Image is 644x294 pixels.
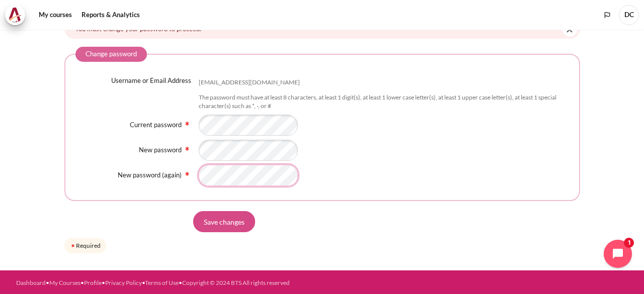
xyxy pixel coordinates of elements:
[105,279,142,286] a: Privacy Policy
[84,279,102,286] a: Profile
[8,8,22,23] img: Architeck
[118,171,182,179] label: New password (again)
[5,5,30,25] a: Architeck Architeck
[70,243,76,249] img: Required field
[199,78,300,87] div: [EMAIL_ADDRESS][DOMAIN_NAME]
[183,145,191,151] span: Required
[139,146,182,154] label: New password
[183,120,191,126] span: Required
[619,5,639,25] span: DC
[16,278,353,287] div: • • • • •
[193,211,255,232] input: Save changes
[183,170,191,176] span: Required
[183,145,191,153] img: Required
[130,121,182,129] label: Current password
[49,279,80,286] a: My Courses
[64,238,106,253] div: Required
[111,76,191,86] label: Username or Email Address
[619,5,639,25] a: User menu
[16,279,46,286] a: Dashboard
[35,5,75,25] a: My courses
[183,120,191,128] img: Required
[75,47,147,62] legend: Change password
[199,93,569,111] div: The password must have at least 8 characters, at least 1 digit(s), at least 1 lower case letter(s...
[183,170,191,178] img: Required
[182,279,290,286] a: Copyright © 2024 BTS All rights reserved
[78,5,143,25] a: Reports & Analytics
[600,8,615,23] button: Languages
[145,279,179,286] a: Terms of Use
